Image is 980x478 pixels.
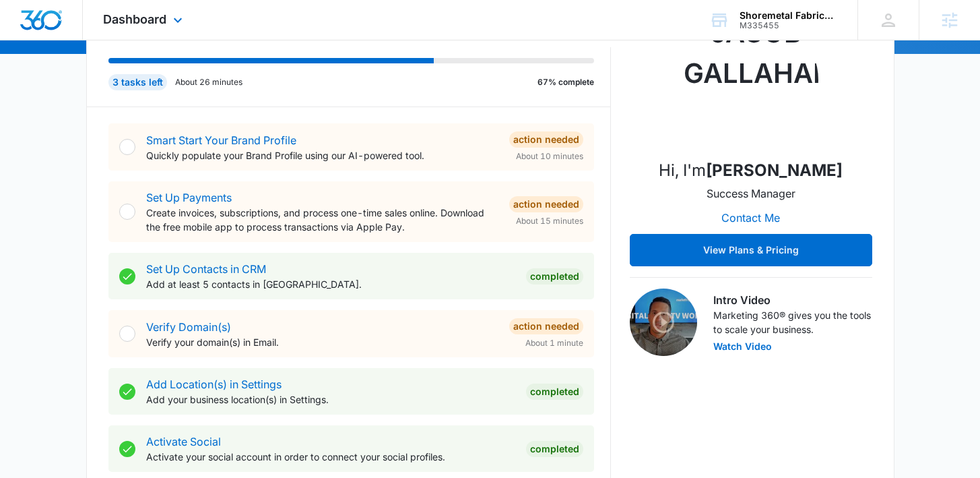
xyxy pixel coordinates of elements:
[713,292,872,308] h3: Intro Video
[36,78,47,89] img: tab_domain_overview_orange.svg
[146,148,498,162] p: Quickly populate your Brand Profile using our AI-powered tool.
[630,234,872,266] button: View Plans & Pricing
[146,335,498,349] p: Verify your domain(s) in Email.
[713,308,872,336] p: Marketing 360® gives you the tools to scale your business.
[525,337,583,349] span: About 1 minute
[146,262,266,276] a: Set Up Contacts in CRM
[659,158,843,183] p: Hi, I'm
[38,22,66,32] div: v 4.0.25
[509,131,583,148] div: Action Needed
[537,76,594,88] p: 67% complete
[713,342,772,351] button: Watch Video
[22,22,32,32] img: logo_orange.svg
[707,185,795,202] p: Success Manager
[706,160,843,180] strong: [PERSON_NAME]
[684,13,818,148] img: Jacob Gallahan
[526,441,583,457] div: Completed
[146,435,221,448] a: Activate Social
[146,320,231,334] a: Verify Domain(s)
[146,206,498,234] p: Create invoices, subscriptions, and process one-time sales online. Download the free mobile app t...
[134,78,145,89] img: tab_keywords_by_traffic_grey.svg
[509,196,583,212] div: Action Needed
[516,215,583,227] span: About 15 minutes
[146,392,515,407] p: Add your business location(s) in Settings.
[740,21,838,30] div: account id
[708,202,793,234] button: Contact Me
[146,450,515,464] p: Activate your social account in order to connect your social profiles.
[740,10,838,21] div: account name
[103,12,166,26] span: Dashboard
[22,35,32,46] img: website_grey.svg
[108,74,167,90] div: 3 tasks left
[630,289,697,356] img: Intro Video
[149,80,227,88] div: Keywords by Traffic
[526,268,583,285] div: Completed
[175,76,242,88] p: About 26 minutes
[51,80,121,88] div: Domain Overview
[516,150,583,162] span: About 10 minutes
[509,318,583,334] div: Action Needed
[146,277,515,291] p: Add at least 5 contacts in [GEOGRAPHIC_DATA].
[526,384,583,400] div: Completed
[35,35,148,46] div: Domain: [DOMAIN_NAME]
[146,378,282,391] a: Add Location(s) in Settings
[146,133,296,147] a: Smart Start Your Brand Profile
[146,191,232,204] a: Set Up Payments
